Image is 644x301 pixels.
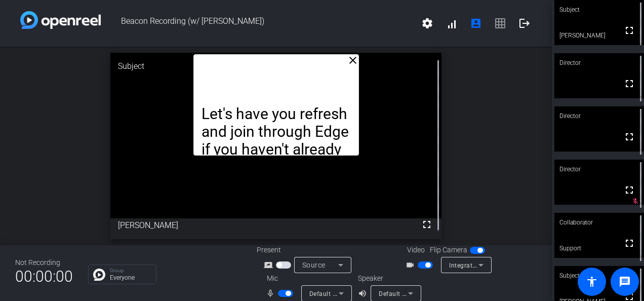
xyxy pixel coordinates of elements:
div: Director [554,160,644,179]
mat-icon: fullscreen [421,218,433,231]
mat-icon: fullscreen [623,237,635,249]
div: Present [257,245,358,255]
span: Beacon Recording (w/ [PERSON_NAME]) [101,11,415,35]
img: Chat Icon [93,269,105,281]
span: Source [302,261,326,269]
mat-icon: fullscreen [623,24,635,36]
img: white-gradient.svg [20,11,101,29]
span: Flip Camera [430,245,467,255]
div: Director [554,53,644,72]
span: Default - Microphone (2- Shure MV7+) (14ed:1019) [309,289,459,297]
mat-icon: fullscreen [623,131,635,143]
span: Default - Headphones (2- Shure MV7+) (14ed:1019) [379,289,531,297]
mat-icon: close [347,54,359,66]
mat-icon: volume_up [358,287,370,299]
mat-icon: videocam_outline [406,259,418,271]
mat-icon: mic_none [266,287,278,299]
mat-icon: account_box [470,17,482,29]
mat-icon: screen_share_outline [264,259,276,271]
button: signal_cellular_alt [439,11,464,35]
p: Everyone [110,275,151,281]
span: Video [407,245,425,255]
div: Director [554,106,644,126]
div: Subject [554,266,644,285]
span: 00:00:00 [15,264,73,289]
span: Integrated Webcam (0c45:6733) [449,261,545,269]
p: Let's have you refresh and join through Edge if you haven't already [202,105,351,158]
div: Not Recording [15,257,73,268]
div: Speaker [358,273,419,284]
p: Group [110,268,151,273]
mat-icon: fullscreen [623,78,635,90]
mat-icon: fullscreen [623,184,635,196]
mat-icon: message [619,276,631,288]
mat-icon: settings [421,17,433,29]
mat-icon: accessibility [586,276,598,288]
div: Subject [110,53,441,80]
mat-icon: logout [518,17,531,29]
div: Mic [257,273,358,284]
div: Collaborator [554,213,644,232]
